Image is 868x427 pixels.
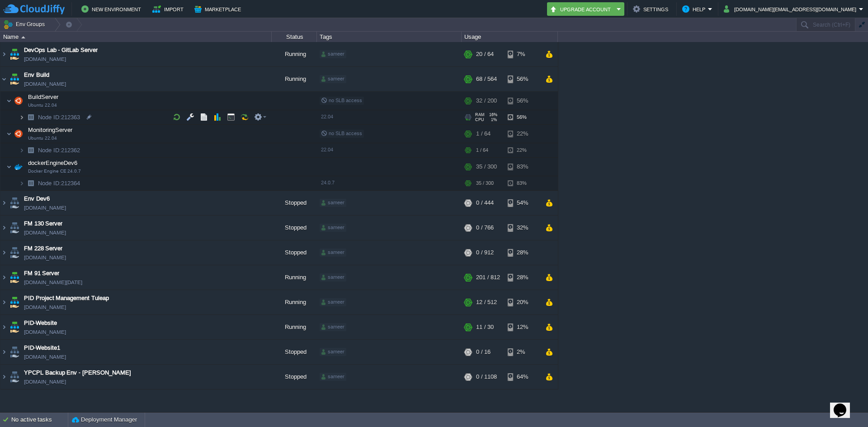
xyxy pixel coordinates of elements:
[24,244,62,253] a: FM 228 Server
[508,176,537,190] div: 83%
[508,110,537,124] div: 56%
[508,191,537,215] div: 54%
[508,216,537,240] div: 32%
[476,265,500,290] div: 201 / 812
[81,4,144,14] button: New Environment
[508,240,537,265] div: 28%
[321,180,335,185] span: 24.0.7
[24,343,60,352] span: PID-Website1
[8,42,21,66] img: AMDAwAAAACH5BAEAAAAALAAAAAABAAEAAAICRAEAOw==
[152,4,186,14] button: Import
[6,92,12,110] img: AMDAwAAAACH5BAEAAAAALAAAAAABAAEAAAICRAEAOw==
[321,131,362,136] span: no SLB access
[8,240,21,265] img: AMDAwAAAACH5BAEAAAAALAAAAAABAAEAAAICRAEAOw==
[476,240,494,265] div: 0 / 912
[24,368,131,377] a: YPCPL Backup Env - [PERSON_NAME]
[24,55,66,64] a: [DOMAIN_NAME]
[0,365,8,389] img: AMDAwAAAACH5BAEAAAAALAAAAAABAAEAAAICRAEAOw==
[0,191,8,215] img: AMDAwAAAACH5BAEAAAAALAAAAAABAAEAAAICRAEAOw==
[12,125,25,143] img: AMDAwAAAACH5BAEAAAAALAAAAAABAAEAAAICRAEAOw==
[24,70,49,80] a: Env Build
[38,114,61,121] span: Node ID:
[8,67,21,91] img: AMDAwAAAACH5BAEAAAAALAAAAAABAAEAAAICRAEAOw==
[12,92,25,110] img: AMDAwAAAACH5BAEAAAAALAAAAAABAAEAAAICRAEAOw==
[27,160,79,166] a: dockerEngineDev6Docker Engine CE 24.0.7
[272,365,317,389] div: Stopped
[272,32,316,42] div: Status
[321,147,333,152] span: 22.04
[38,180,61,187] span: Node ID:
[272,315,317,339] div: Running
[550,4,614,14] button: Upgrade Account
[28,136,57,141] span: Ubuntu 22.04
[475,117,484,122] span: CPU
[476,125,491,143] div: 1 / 64
[272,290,317,314] div: Running
[508,92,537,110] div: 56%
[476,365,497,389] div: 0 / 1108
[476,92,497,110] div: 32 / 200
[476,176,494,190] div: 35 / 300
[8,290,21,314] img: AMDAwAAAACH5BAEAAAAALAAAAAABAAEAAAICRAEAOw==
[37,113,81,121] a: Node ID:212363
[476,216,494,240] div: 0 / 766
[24,176,37,190] img: AMDAwAAAACH5BAEAAAAALAAAAAABAAEAAAICRAEAOw==
[488,117,497,122] span: 1%
[21,36,25,38] img: AMDAwAAAACH5BAEAAAAALAAAAAABAAEAAAICRAEAOw==
[24,253,66,262] span: [DOMAIN_NAME]
[27,94,60,100] a: BuildServerUbuntu 22.04
[37,113,81,121] span: 212363
[320,249,346,257] div: sameer
[508,125,537,143] div: 22%
[476,143,488,157] div: 1 / 64
[28,103,57,108] span: Ubuntu 22.04
[8,265,21,290] img: AMDAwAAAACH5BAEAAAAALAAAAAABAAEAAAICRAEAOw==
[12,158,25,176] img: AMDAwAAAACH5BAEAAAAALAAAAAABAAEAAAICRAEAOw==
[1,32,271,42] div: Name
[272,42,317,66] div: Running
[19,143,24,157] img: AMDAwAAAACH5BAEAAAAALAAAAAABAAEAAAICRAEAOw==
[0,240,8,265] img: AMDAwAAAACH5BAEAAAAALAAAAAABAAEAAAICRAEAOw==
[27,159,79,167] span: dockerEngineDev6
[272,191,317,215] div: Stopped
[24,303,66,312] span: [DOMAIN_NAME]
[24,228,66,237] span: [DOMAIN_NAME]
[19,176,24,190] img: AMDAwAAAACH5BAEAAAAALAAAAAABAAEAAAICRAEAOw==
[24,294,109,303] a: PID Project Management Tuleap
[27,93,60,101] span: BuildServer
[24,110,37,124] img: AMDAwAAAACH5BAEAAAAALAAAAAABAAEAAAICRAEAOw==
[19,110,24,124] img: AMDAwAAAACH5BAEAAAAALAAAAAABAAEAAAICRAEAOw==
[320,298,346,306] div: sameer
[6,125,12,143] img: AMDAwAAAACH5BAEAAAAALAAAAAABAAEAAAICRAEAOw==
[27,126,74,134] span: MonitoringServer
[24,328,66,337] a: [DOMAIN_NAME]
[24,46,98,55] a: DevOps Lab - GitLab Server
[37,179,81,187] span: 212364
[272,265,317,290] div: Running
[508,158,537,176] div: 83%
[321,98,362,103] span: no SLB access
[508,42,537,66] div: 7%
[508,340,537,364] div: 2%
[475,113,485,117] span: RAM
[272,340,317,364] div: Stopped
[11,413,68,427] div: No active tasks
[320,50,346,58] div: sameer
[27,127,74,133] a: MonitoringServerUbuntu 22.04
[24,194,50,203] a: Env Dev6
[8,216,21,240] img: AMDAwAAAACH5BAEAAAAALAAAAAABAAEAAAICRAEAOw==
[8,365,21,389] img: AMDAwAAAACH5BAEAAAAALAAAAAABAAEAAAICRAEAOw==
[272,240,317,265] div: Stopped
[462,32,557,42] div: Usage
[476,42,494,66] div: 20 / 64
[24,80,66,89] span: [DOMAIN_NAME]
[24,219,62,228] span: FM 130 Server
[72,415,137,424] button: Deployment Manager
[24,203,66,212] span: [DOMAIN_NAME]
[320,323,346,331] div: sameer
[8,340,21,364] img: AMDAwAAAACH5BAEAAAAALAAAAAABAAEAAAICRAEAOw==
[830,391,859,418] iframe: chat widget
